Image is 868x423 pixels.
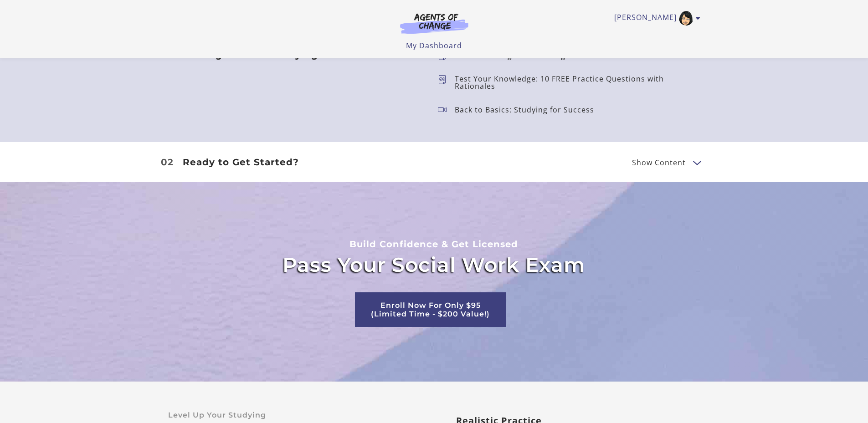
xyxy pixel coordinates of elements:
p: Test Your Knowledge: 10 FREE Practice Questions with Rationales [455,75,686,90]
a: My Dashboard [406,41,462,51]
a: Enroll Now For Only $95(Limited Time - $200 Value!) [355,292,506,327]
p: Back to Basics: Studying for Success [455,106,601,113]
h3: Ready to Get Started? [183,157,423,168]
p: Build Confidence & Get Licensed [212,237,656,252]
span: Show Content [632,159,686,166]
a: Toggle menu [614,11,696,25]
h3: Getting Started: Studying for Success [183,49,423,60]
p: Welcome to Agents of Change! [455,52,580,59]
img: Agents of Change Logo [390,13,478,34]
p: Level Up Your Studying [168,411,405,419]
h2: Pass Your Social Work Exam [212,252,656,278]
span: 01 [161,50,172,59]
button: Show Content [693,157,700,168]
span: 02 [161,158,174,167]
